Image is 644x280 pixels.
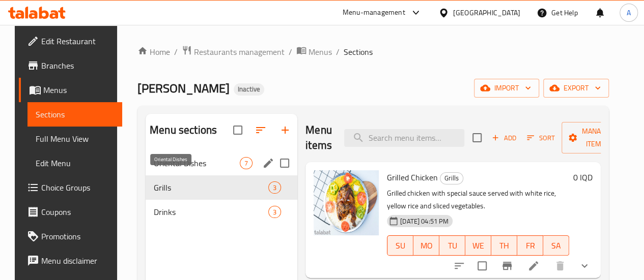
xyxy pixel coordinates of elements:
span: Sections [344,46,373,58]
span: Sort sections [248,118,273,142]
span: Grills [440,172,463,184]
span: Select to update [471,255,493,276]
span: 3 [269,183,281,193]
span: 7 [240,159,252,168]
li: / [336,46,340,58]
div: Menu-management [343,7,405,19]
div: Oriental Dishes7edit [146,151,297,175]
div: Inactive [234,83,264,96]
span: Promotions [41,230,114,242]
span: Restaurants management [194,46,285,58]
button: Sort [524,130,557,146]
a: Promotions [19,224,122,248]
div: items [268,181,281,194]
span: SU [391,238,409,253]
a: Full Menu View [27,127,122,151]
a: Home [137,46,170,58]
span: Drinks [154,206,268,218]
a: Coupons [19,200,122,224]
input: search [344,129,464,147]
nav: breadcrumb [137,45,609,58]
span: Coupons [41,206,114,218]
button: Manage items [562,122,630,153]
a: Edit Menu [27,151,122,175]
span: 3 [269,207,281,217]
button: sort-choices [447,254,471,278]
span: Menus [43,84,114,96]
span: WE [469,238,487,253]
span: Sections [36,108,114,120]
span: Sort items [520,130,562,146]
span: Add item [488,130,520,146]
span: Choice Groups [41,181,114,194]
span: Edit Menu [36,157,114,169]
button: TH [491,235,517,256]
img: Grilled Chicken [314,170,379,235]
span: Branches [41,59,114,72]
span: TU [443,238,461,253]
a: Sections [27,102,122,127]
li: / [289,46,292,58]
button: Add [488,130,520,146]
span: Grilled Chicken [387,170,438,185]
div: Drinks3 [146,200,297,224]
span: Manage items [570,125,622,150]
h2: Menu items [305,122,332,153]
span: Inactive [234,85,264,94]
span: Edit Restaurant [41,35,114,47]
button: SA [543,235,569,256]
li: / [174,46,178,58]
button: import [474,79,539,98]
button: TU [439,235,465,256]
button: export [543,79,609,98]
span: [DATE] 04:51 PM [396,216,453,226]
span: Menus [309,46,332,58]
button: show more [572,254,597,278]
span: Menu disclaimer [41,255,114,267]
button: Branch-specific-item [495,254,519,278]
p: Grilled chicken with special sauce served with white rice, yellow rice and sliced vegetables. [387,187,569,212]
span: import [482,82,531,95]
span: Grills [154,181,268,194]
div: items [268,206,281,218]
div: [GEOGRAPHIC_DATA] [453,7,520,18]
span: SA [547,238,565,253]
div: items [240,157,253,169]
div: Grills [440,172,463,184]
span: MO [417,238,435,253]
button: FR [517,235,543,256]
span: FR [521,238,539,253]
span: A [627,7,631,18]
span: Full Menu View [36,133,114,145]
span: TH [495,238,513,253]
a: Choice Groups [19,175,122,200]
span: Oriental Dishes [154,157,240,169]
span: Select section [466,127,488,148]
button: WE [465,235,491,256]
h6: 0 IQD [573,170,593,184]
a: Restaurants management [182,45,285,58]
button: Add section [273,118,297,142]
span: export [551,82,601,95]
a: Menu disclaimer [19,248,122,273]
a: Edit Restaurant [19,29,122,53]
h2: Menu sections [150,122,217,138]
button: SU [387,235,413,256]
button: MO [413,235,439,256]
span: Select all sections [227,119,248,141]
span: Add [490,132,518,144]
nav: Menu sections [146,147,297,228]
a: Menus [19,78,122,102]
a: Menus [296,45,332,58]
span: [PERSON_NAME] [137,77,230,100]
button: edit [261,155,276,171]
a: Branches [19,53,122,78]
a: Edit menu item [527,260,540,272]
span: Sort [527,132,555,144]
svg: Show Choices [578,260,591,272]
button: delete [548,254,572,278]
div: Grills3 [146,175,297,200]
